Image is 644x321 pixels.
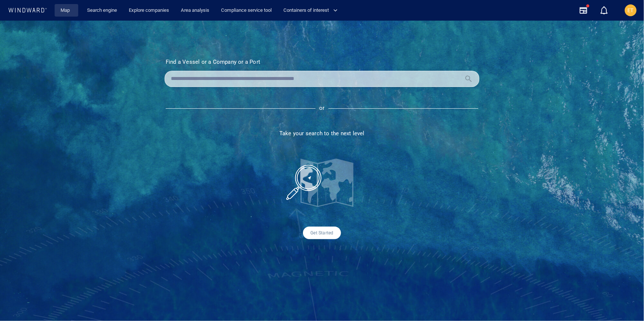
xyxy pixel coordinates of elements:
a: Search engine [84,4,120,17]
a: Area analysis [178,4,212,17]
iframe: Chat [613,288,638,315]
a: Map [58,4,75,17]
button: Map [55,4,78,17]
a: Compliance service tool [218,4,275,17]
div: Notification center [600,6,609,15]
a: Get Started [303,227,341,239]
h3: Find a Vessel or a Company or a Port [166,59,478,65]
span: Containers of interest [283,6,338,15]
a: Explore companies [126,4,172,17]
span: ET [628,7,634,13]
h4: Take your search to the next level [165,130,479,137]
span: or [319,105,324,112]
button: Containers of interest [280,4,344,17]
button: ET [623,3,638,18]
